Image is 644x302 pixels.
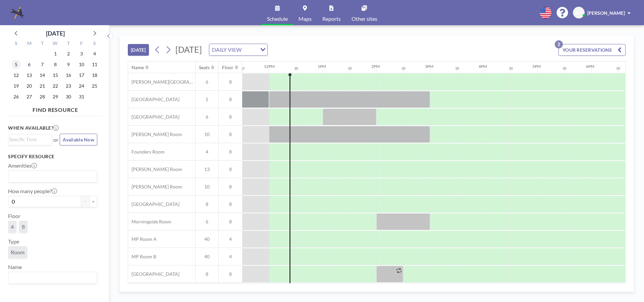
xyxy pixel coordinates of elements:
span: Founders Room [128,149,165,155]
div: 30 [455,66,459,71]
span: BM [575,10,583,16]
div: 12PM [264,64,275,69]
span: 8 [219,271,242,277]
span: Reports [322,16,341,21]
div: S [10,40,23,48]
span: Thursday, October 16, 2025 [64,71,73,80]
input: Search for option [244,45,256,54]
span: Wednesday, October 22, 2025 [51,81,60,91]
img: organization-logo [11,6,24,19]
span: Monday, October 27, 2025 [24,92,34,101]
div: Search for option [8,171,97,182]
div: Search for option [8,272,97,284]
span: [GEOGRAPHIC_DATA] [128,114,179,120]
div: 30 [562,66,567,71]
div: 30 [616,66,620,71]
span: 10 [196,131,218,137]
div: Search for option [8,134,52,144]
span: Friday, October 17, 2025 [77,71,86,80]
span: 4 [219,254,242,260]
span: Thursday, October 30, 2025 [64,92,73,101]
span: 10 [196,184,218,190]
span: 40 [196,236,218,242]
span: 6 [196,219,218,225]
div: 1PM [318,64,326,69]
span: [GEOGRAPHIC_DATA] [128,96,179,102]
label: Name [8,264,22,270]
span: [GEOGRAPHIC_DATA] [128,271,179,277]
span: 5 [196,96,218,102]
span: [GEOGRAPHIC_DATA] [128,201,179,207]
div: Name [131,64,144,71]
span: 8 [22,223,25,230]
button: - [81,196,89,207]
div: Seats [199,64,210,71]
div: 30 [401,66,406,71]
div: 4PM [479,64,487,69]
button: Available Now [60,134,97,145]
span: Monday, October 6, 2025 [24,60,34,69]
span: Saturday, October 25, 2025 [90,81,99,91]
span: [DATE] [175,44,202,54]
div: [DATE] [46,29,65,38]
span: 8 [219,184,242,190]
span: Monday, October 20, 2025 [24,81,34,91]
p: 2 [555,40,563,48]
span: Wednesday, October 8, 2025 [51,60,60,69]
span: Schedule [267,16,288,21]
div: S [88,40,101,48]
span: [PERSON_NAME] [587,10,625,16]
span: [PERSON_NAME] Room [128,131,182,137]
span: Friday, October 10, 2025 [77,60,86,69]
span: Wednesday, October 29, 2025 [51,92,60,101]
span: Tuesday, October 7, 2025 [38,60,47,69]
span: Tuesday, October 14, 2025 [38,71,47,80]
label: How many people? [8,188,57,195]
span: 8 [196,271,218,277]
span: or [53,136,58,143]
span: 4 [196,149,218,155]
span: Available Now [63,137,94,142]
div: 5PM [532,64,541,69]
div: 6PM [586,64,594,69]
h4: FIND RESOURCE [8,104,103,113]
span: 8 [219,166,242,172]
span: Sunday, October 19, 2025 [11,81,21,91]
div: M [23,40,36,48]
span: Maps [299,16,312,21]
div: 2PM [371,64,380,69]
input: Search for option [9,273,93,282]
span: Other sites [352,16,377,21]
span: Friday, October 3, 2025 [77,49,86,58]
label: Floor [8,213,20,219]
button: [DATE] [128,44,149,56]
span: [PERSON_NAME][GEOGRAPHIC_DATA] [128,79,195,85]
span: 8 [219,114,242,120]
span: Thursday, October 2, 2025 [64,49,73,58]
div: T [62,40,75,48]
span: 8 [219,96,242,102]
span: [PERSON_NAME] Room [128,184,182,190]
span: 13 [196,166,218,172]
span: [PERSON_NAME] Room [128,166,182,172]
div: F [75,40,88,48]
label: Amenities [8,162,37,169]
span: Thursday, October 23, 2025 [64,81,73,91]
span: 8 [219,131,242,137]
span: Tuesday, October 21, 2025 [38,81,47,91]
span: Morningside Room [128,219,171,225]
span: 6 [196,79,218,85]
span: DAILY VIEW [211,45,243,54]
span: 8 [219,219,242,225]
span: MP Room A [128,236,157,242]
span: 8 [219,149,242,155]
span: Tuesday, October 28, 2025 [38,92,47,101]
span: 40 [196,254,218,260]
span: Sunday, October 12, 2025 [11,71,21,80]
span: 8 [219,79,242,85]
div: Floor [222,64,233,71]
button: + [89,196,97,207]
h3: Specify resource [8,154,97,160]
label: Type [8,238,19,245]
span: Wednesday, October 1, 2025 [51,49,60,58]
